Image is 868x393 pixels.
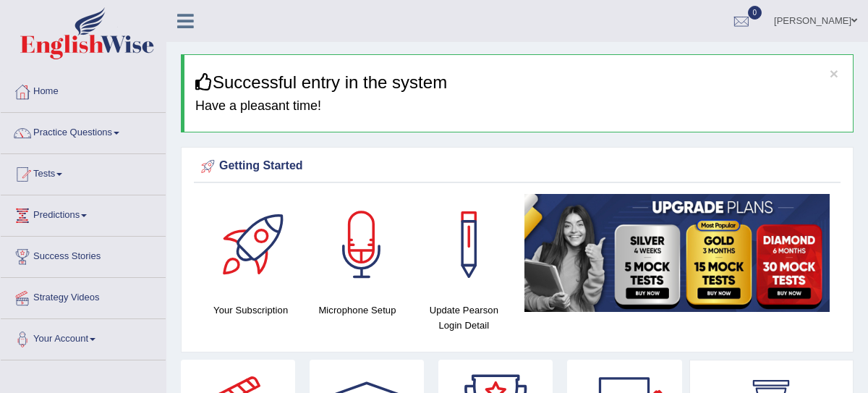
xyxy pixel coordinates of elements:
[195,99,842,114] h4: Have a pleasant time!
[311,303,403,318] h4: Microphone Setup
[1,113,166,149] a: Practice Questions
[524,194,830,312] img: small5.jpg
[830,66,838,81] button: ×
[1,72,166,108] a: Home
[1,319,166,355] a: Your Account
[1,278,166,314] a: Strategy Videos
[195,73,842,92] h3: Successful entry in the system
[1,237,166,273] a: Success Stories
[418,303,510,333] h4: Update Pearson Login Detail
[748,6,762,20] span: 0
[197,156,837,177] div: Getting Started
[1,154,166,190] a: Tests
[1,195,166,232] a: Predictions
[205,303,297,318] h4: Your Subscription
